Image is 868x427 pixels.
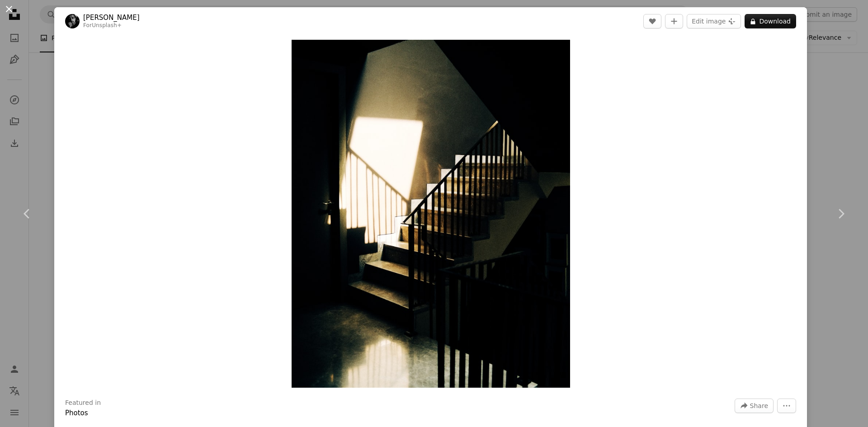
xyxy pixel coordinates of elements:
a: Photos [65,409,88,417]
a: Unsplash+ [92,22,122,28]
img: Go to ayush kumar's profile [65,14,80,28]
button: Zoom in on this image [292,40,570,388]
a: Next [814,170,868,257]
button: More Actions [777,399,796,413]
button: Edit image [687,14,741,28]
span: Share [750,399,768,413]
button: Share this image [735,399,774,413]
button: Like [643,14,661,28]
div: For [83,22,140,29]
h3: Featured in [65,399,101,408]
img: a stair case with a light coming through the window [292,40,570,388]
a: [PERSON_NAME] [83,13,140,22]
button: Add to Collection [665,14,683,28]
button: Download [745,14,796,28]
